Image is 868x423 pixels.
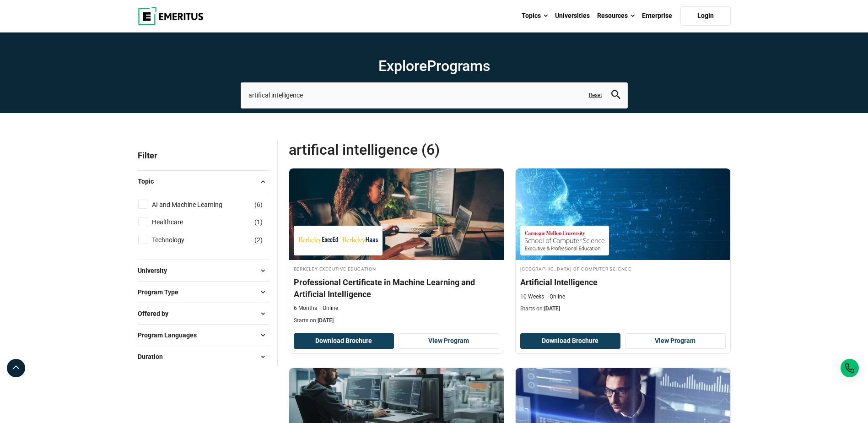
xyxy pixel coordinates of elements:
p: Filter [138,141,270,170]
h4: Professional Certificate in Machine Learning and Artificial Intelligence [294,277,499,299]
span: Program Type [138,287,186,297]
a: AI and Machine Learning [152,200,241,210]
span: Programs [427,57,490,75]
a: Reset search [589,92,602,99]
h4: Berkeley Executive Education [294,265,499,272]
button: Program Type [138,285,270,299]
a: Technology [152,235,203,245]
span: University [138,266,174,276]
span: Duration [138,352,170,362]
button: Download Brochure [294,333,394,349]
img: Berkeley Executive Education [298,230,378,251]
span: ( ) [254,217,263,227]
input: search-page [241,82,628,108]
span: 2 [257,236,260,244]
p: Online [319,304,338,312]
button: Program Languages [138,328,270,342]
span: [DATE] [318,317,334,324]
a: AI and Machine Learning Course by Berkeley Executive Education - November 6, 2025 Berkeley Execut... [289,168,504,329]
span: Topic [138,176,161,186]
p: Online [546,293,565,301]
span: 1 [257,218,260,226]
a: Login [680,6,731,26]
button: search [611,90,620,101]
span: ( ) [254,235,263,245]
img: Artificial Intelligence | Online AI and Machine Learning Course [516,168,730,260]
span: Program Languages [138,330,204,340]
a: AI and Machine Learning Course by Carnegie Mellon University School of Computer Science - March 1... [516,168,730,318]
span: ( ) [254,200,263,210]
h4: Artificial Intelligence [520,277,726,288]
h4: [GEOGRAPHIC_DATA] of Computer Science [520,265,726,272]
button: University [138,264,270,277]
button: Topic [138,174,270,188]
button: Offered by [138,307,270,320]
p: 6 Months [294,304,317,312]
a: View Program [399,333,499,349]
a: Healthcare [152,217,201,227]
img: Carnegie Mellon University School of Computer Science [525,230,604,251]
span: 6 [257,201,260,208]
button: Download Brochure [520,333,621,349]
p: Starts on: [294,317,499,325]
h1: Explore [241,57,628,75]
img: Professional Certificate in Machine Learning and Artificial Intelligence | Online AI and Machine ... [289,168,504,260]
button: Duration [138,350,270,363]
span: [DATE] [544,305,560,312]
span: artifical intelligence (6) [289,141,510,159]
span: Offered by [138,309,176,319]
a: View Program [625,333,726,349]
p: 10 Weeks [520,293,544,301]
a: search [611,92,620,101]
p: Starts on: [520,305,726,313]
